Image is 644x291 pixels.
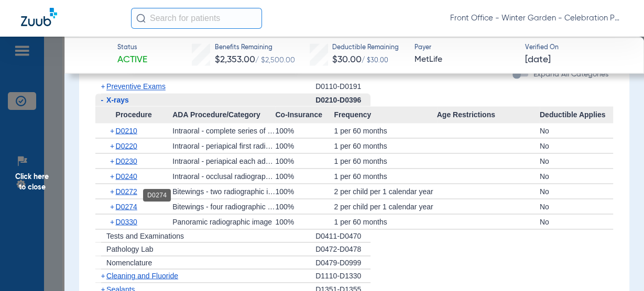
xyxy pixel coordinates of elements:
[275,169,334,183] div: 100%
[110,169,116,183] span: +
[143,189,171,202] div: D0274
[172,138,275,153] div: Intraoral - periapical first radiographic image
[172,184,275,198] div: Bitewings - two radiographic images
[533,71,608,78] span: Expand All Categories
[437,106,540,123] span: Age Restrictions
[540,199,613,214] div: No
[315,80,370,93] div: D0110-D0191
[106,82,166,91] span: Preventive Exams
[116,172,137,180] span: D0240
[414,53,516,66] span: MetLife
[275,199,334,214] div: 100%
[275,214,334,229] div: 100%
[136,14,146,23] img: Search Icon
[540,153,613,168] div: No
[172,106,275,123] span: ADA Procedure/Category
[215,43,295,53] span: Benefits Remaining
[106,271,178,279] span: Cleaning and Fluoride
[101,82,105,91] span: +
[332,43,399,53] span: Deductible Remaining
[334,153,436,168] div: 1 per 60 months
[540,106,613,123] span: Deductible Applies
[275,153,334,168] div: 100%
[106,244,154,253] span: Pathology Lab
[525,53,551,66] span: [DATE]
[540,184,613,198] div: No
[332,55,362,64] span: $30.00
[106,258,152,266] span: Nomenclature
[362,58,388,64] span: / $30.00
[110,123,116,138] span: +
[315,93,370,107] div: D0210-D0396
[592,241,644,291] iframe: Chat Widget
[334,138,436,153] div: 1 per 60 months
[450,13,623,24] span: Front Office - Winter Garden - Celebration Pediatric Dentistry
[334,169,436,183] div: 1 per 60 months
[131,8,262,29] input: Search for patients
[275,138,334,153] div: 100%
[110,153,116,168] span: +
[116,126,137,135] span: D0210
[540,169,613,183] div: No
[116,156,137,165] span: D0230
[414,43,516,53] span: Payer
[106,95,129,104] span: X-rays
[117,53,147,66] span: Active
[334,199,436,214] div: 2 per child per 1 calendar year
[275,184,334,198] div: 100%
[275,123,334,138] div: 100%
[117,43,147,53] span: Status
[101,95,104,104] span: -
[172,214,275,229] div: Panoramic radiographic image
[172,199,275,214] div: Bitewings - four radiographic images
[540,214,613,229] div: No
[334,106,436,123] span: Frequency
[172,169,275,183] div: Intraoral - occlusal radiographic image
[110,184,116,198] span: +
[334,214,436,229] div: 1 per 60 months
[95,106,172,123] span: Procedure
[540,138,613,153] div: No
[334,184,436,198] div: 2 per child per 1 calendar year
[116,217,137,226] span: D0330
[275,106,334,123] span: Co-Insurance
[110,138,116,153] span: +
[172,153,275,168] div: Intraoral - periapical each additional radiographic image
[172,123,275,138] div: Intraoral - complete series of radiographic images
[116,141,137,150] span: D0220
[215,55,255,64] span: $2,353.00
[334,123,436,138] div: 1 per 60 months
[315,229,370,243] div: D0411-D0470
[106,231,184,240] span: Tests and Examinations
[110,214,116,229] span: +
[315,256,370,270] div: D0479-D0999
[116,202,137,210] span: D0274
[315,242,370,256] div: D0472-D0478
[540,123,613,138] div: No
[315,269,370,283] div: D1110-D1330
[116,187,137,195] span: D0272
[110,199,116,214] span: +
[21,8,57,26] img: Zuub Logo
[101,271,105,279] span: +
[255,57,295,64] span: / $2,500.00
[525,43,627,53] span: Verified On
